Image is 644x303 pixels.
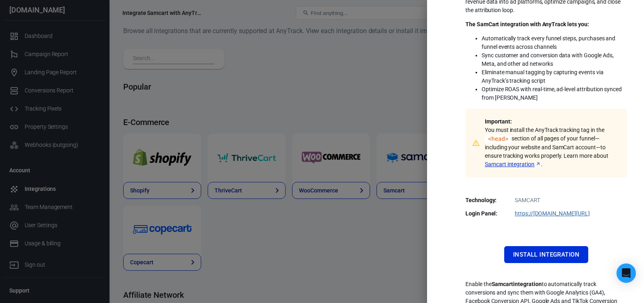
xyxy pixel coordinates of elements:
li: Eliminate manual tagging by capturing events via AnyTrack’s tracking script [482,68,627,85]
button: Install Integration [504,246,588,263]
strong: Important: [485,118,512,125]
a: Samcart integration [485,160,541,169]
dt: Technology: [465,196,506,205]
dd: SAMCART [470,196,622,205]
div: Open Intercom Messenger [617,263,636,283]
strong: The SamCart integration with AnyTrack lets you: [465,21,589,27]
p: You must install the AnyTrack tracking tag in the section of all pages of your funnel—including y... [485,117,621,169]
li: Sync customer and conversion data with Google Ads, Meta, and other ad networks [482,51,627,68]
code: Click to copy [485,135,511,143]
li: Automatically track every funnel steps, purchases and funnel events across channels [482,34,627,51]
dt: Login Panel: [465,209,506,218]
strong: Samcart integration [492,281,542,287]
a: https://[DOMAIN_NAME][URL] [515,210,590,217]
li: Optimize ROAS with real-time, ad-level attribution synced from [PERSON_NAME] [482,85,627,102]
